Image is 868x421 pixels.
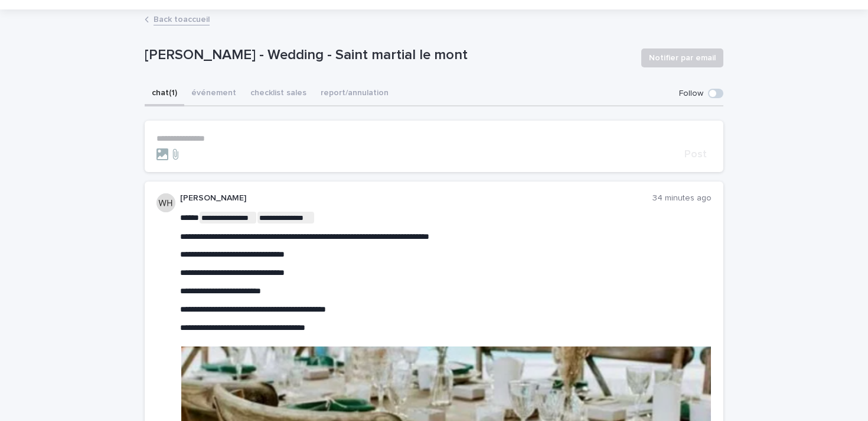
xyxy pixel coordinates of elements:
span: Post [684,149,707,160]
p: 34 minutes ago [652,193,712,203]
button: report/annulation [314,82,396,106]
a: Back toaccueil [154,12,210,25]
button: chat (1) [145,82,184,106]
button: checklist sales [243,82,314,106]
p: Follow [679,89,703,99]
button: Notifier par email [641,48,723,67]
p: [PERSON_NAME] - Wedding - Saint martial le mont [145,47,632,64]
button: événement [184,82,243,106]
button: Post [680,149,712,160]
p: [PERSON_NAME] [180,193,652,203]
span: Notifier par email [649,52,716,64]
